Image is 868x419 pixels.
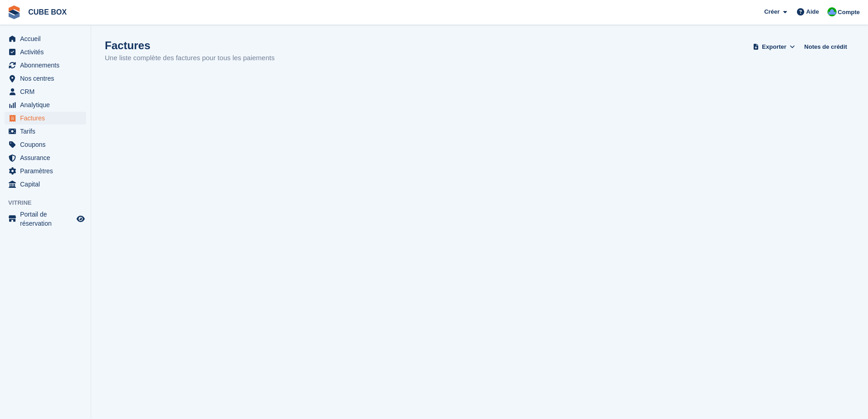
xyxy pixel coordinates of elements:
[5,165,86,177] a: menu
[5,210,86,228] a: menu
[5,46,86,58] a: menu
[827,7,837,16] img: Cube Box
[20,165,75,177] span: Paramètres
[20,210,75,228] span: Portail de réservation
[25,5,70,20] a: CUBE BOX
[20,112,75,124] span: Factures
[20,85,75,98] span: CRM
[5,85,86,98] a: menu
[764,7,780,16] span: Créer
[5,112,86,124] a: menu
[838,8,860,17] span: Compte
[5,32,86,45] a: menu
[20,138,75,151] span: Coupons
[20,151,75,164] span: Assurance
[20,32,75,45] span: Accueil
[20,59,75,72] span: Abonnements
[105,53,275,63] p: Une liste complète des factures pour tous les paiements
[20,98,75,111] span: Analytique
[5,59,86,72] a: menu
[20,125,75,138] span: Tarifs
[5,72,86,85] a: menu
[20,46,75,58] span: Activités
[7,5,21,19] img: stora-icon-8386f47178a22dfd0bd8f6a31ec36ba5ce8667c1dd55bd0f319d3a0aa187defe.svg
[5,98,86,111] a: menu
[5,138,86,151] a: menu
[5,178,86,191] a: menu
[5,125,86,138] a: menu
[762,42,786,52] span: Exporter
[751,39,797,54] button: Exporter
[20,72,75,85] span: Nos centres
[5,151,86,164] a: menu
[75,213,86,224] a: Boutique d'aperçu
[801,39,851,54] a: Notes de crédit
[105,39,275,52] h1: Factures
[8,198,91,207] span: Vitrine
[20,178,75,191] span: Capital
[806,7,819,16] span: Aide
